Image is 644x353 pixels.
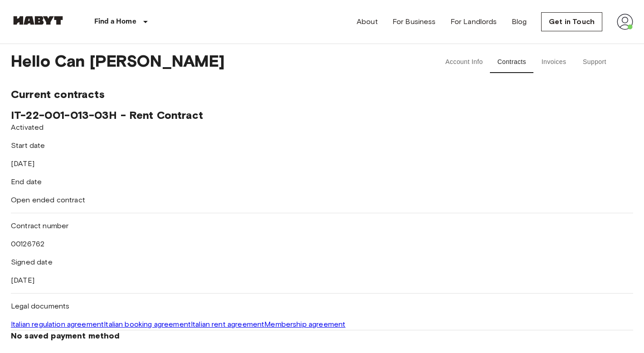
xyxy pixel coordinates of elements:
[512,16,527,27] a: Blog
[392,16,436,27] a: For Business
[11,140,633,151] p: Start date
[94,16,136,27] p: Find a Home
[11,195,633,206] p: Open ended contract
[450,16,497,27] a: For Landlords
[11,51,413,73] span: Hello Can [PERSON_NAME]
[438,51,490,73] button: Account Info
[264,320,345,328] a: Membership agreement
[533,51,574,73] button: Invoices
[11,88,633,101] span: Current contracts
[11,275,633,286] p: [DATE]
[574,51,615,73] button: Support
[191,320,264,328] a: Italian rent agreement
[11,301,633,312] p: Legal documents
[104,320,191,328] a: Italian booking agreement
[11,158,633,169] p: [DATE]
[11,176,633,187] p: End date
[11,123,44,132] span: Activated
[11,239,633,250] p: 00126762
[490,51,533,73] button: Contracts
[11,330,633,341] span: No saved payment method
[357,16,378,27] a: About
[541,12,602,31] a: Get in Touch
[11,257,633,268] p: Signed date
[11,221,633,231] p: Contract number
[11,16,65,25] img: Habyt
[11,320,104,328] a: Italian regulation agreement
[617,14,633,30] img: avatar
[11,108,203,122] span: IT-22-001-013-03H - Rent Contract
